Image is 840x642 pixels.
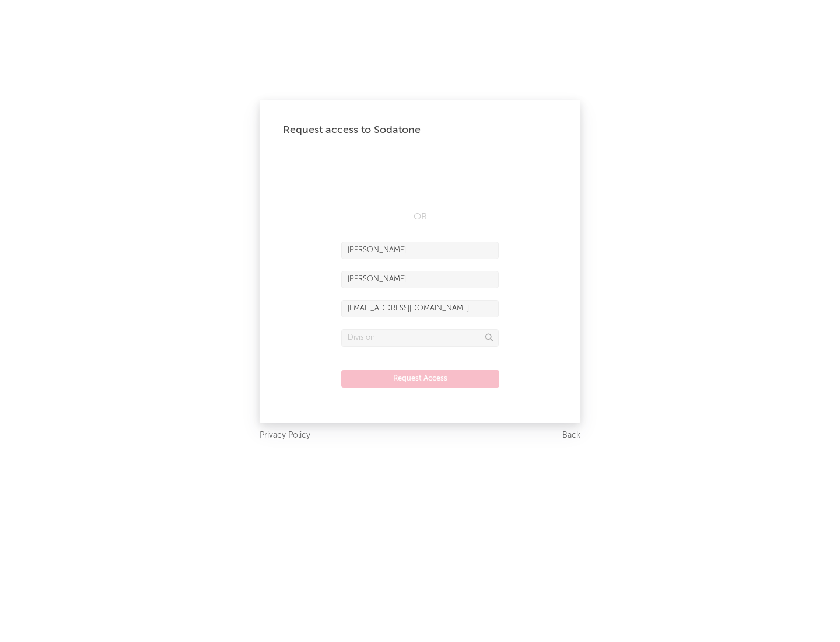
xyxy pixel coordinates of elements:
button: Request Access [341,370,499,388]
a: Privacy Policy [260,428,310,443]
div: OR [341,210,499,224]
a: Back [562,428,580,443]
div: Request access to Sodatone [283,123,557,137]
input: Division [341,329,499,347]
input: Email [341,300,499,317]
input: Last Name [341,271,499,288]
input: First Name [341,242,499,259]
